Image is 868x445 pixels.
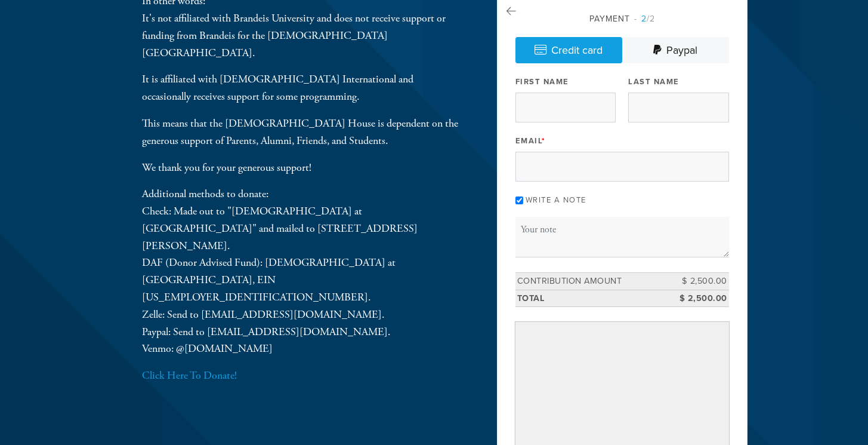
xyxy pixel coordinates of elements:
[628,76,679,87] label: Last Name
[675,273,729,290] td: $ 2,500.00
[142,159,458,177] p: We thank you for your generous support!
[675,290,729,307] td: $ 2,500.00
[526,195,586,205] label: Write a note
[515,76,569,87] label: First Name
[622,37,729,63] a: Paypal
[515,273,675,290] td: Contribution Amount
[515,290,675,307] td: Total
[142,115,458,150] p: This means that the [DEMOGRAPHIC_DATA] House is dependent on the generous support of Parents, Alu...
[542,136,546,146] span: This field is required.
[515,13,729,25] div: Payment
[515,37,622,63] a: Credit card
[142,186,458,358] p: Additional methods to donate: Check: Made out to "[DEMOGRAPHIC_DATA] at [GEOGRAPHIC_DATA]" and ma...
[641,14,647,24] span: 2
[142,369,237,382] a: Click Here To Donate!
[634,14,655,24] span: /2
[515,136,546,146] label: Email
[142,71,458,106] p: It is affiliated with [DEMOGRAPHIC_DATA] International and occasionally receives support for some...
